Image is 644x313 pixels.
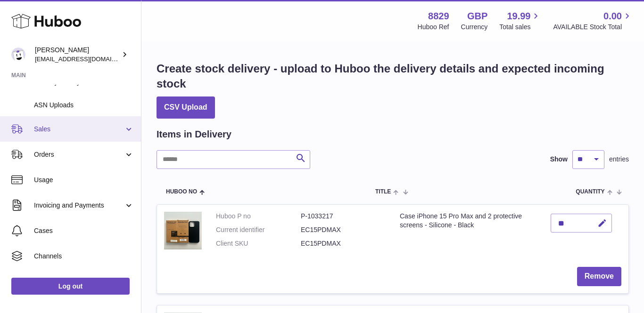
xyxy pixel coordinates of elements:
img: commandes@kpmatech.com [11,48,25,62]
span: Orders [34,150,124,159]
span: Sales [34,125,124,134]
span: Usage [34,176,134,185]
span: Title [375,189,391,195]
button: CSV Upload [157,96,215,119]
div: [PERSON_NAME] [35,46,120,64]
span: Total sales [499,23,541,32]
dt: Current identifier [216,225,301,234]
span: AVAILABLE Stock Total [553,23,633,32]
span: 0.00 [603,10,622,23]
span: Huboo no [166,189,197,195]
a: 0.00 AVAILABLE Stock Total [553,10,633,32]
a: Log out [11,278,130,295]
div: Huboo Ref [418,23,449,32]
dd: EC15PDMAX [301,239,386,248]
td: Case iPhone 15 Pro Max and 2 protective screens - Silicone - Black [393,205,544,260]
a: 19.99 Total sales [499,10,541,32]
dd: EC15PDMAX [301,225,386,234]
dt: Huboo P no [216,212,301,221]
span: [EMAIL_ADDRESS][DOMAIN_NAME] [35,55,139,63]
label: Show [550,155,568,164]
div: Currency [461,23,488,32]
h1: Create stock delivery - upload to Huboo the delivery details and expected incoming stock [157,61,629,92]
span: Cases [34,226,134,235]
button: Remove [577,267,621,286]
span: Invoicing and Payments [34,201,124,210]
span: Quantity [576,189,604,195]
img: Case iPhone 15 Pro Max and 2 protective screens - Silicone - Black [164,212,202,249]
span: 19.99 [507,10,530,23]
dt: Client SKU [216,239,301,248]
h2: Items in Delivery [157,128,231,141]
span: Channels [34,252,134,261]
span: ASN Uploads [34,101,134,110]
strong: GBP [467,10,487,23]
strong: 8829 [428,10,449,23]
dd: P-1033217 [301,212,386,221]
span: entries [609,155,629,164]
